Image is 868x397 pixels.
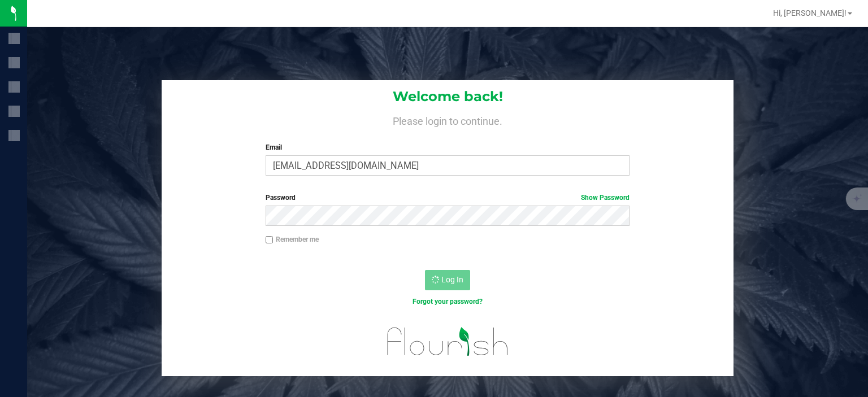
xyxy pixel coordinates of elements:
a: Show Password [581,194,630,202]
button: Log In [425,270,470,290]
label: Remember me [266,234,319,245]
span: Hi, [PERSON_NAME]! [773,8,847,18]
label: Email [266,142,630,152]
span: Password [266,194,296,202]
h1: Welcome back! [162,89,734,104]
span: Log In [441,275,463,284]
h4: Please login to continue. [162,113,734,126]
img: flourish_logo.svg [376,319,519,364]
a: Forgot your password? [413,298,483,306]
input: Remember me [266,236,274,244]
